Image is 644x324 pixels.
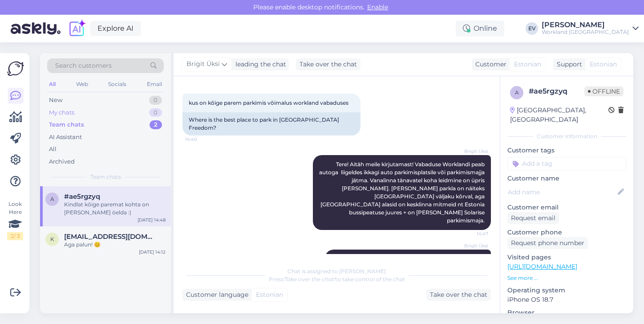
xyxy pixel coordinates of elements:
[455,242,488,249] span: Brigit Üksi
[138,217,166,223] div: [DATE] 14:48
[149,108,162,117] div: 0
[64,193,100,201] span: #ae5rgzyq
[49,120,84,129] div: Team chats
[90,173,121,181] span: Team chats
[50,196,54,202] span: a
[507,237,588,249] div: Request phone number
[49,145,57,154] div: All
[319,161,486,224] span: Tere! Aitäh meile kirjutamast! Vabaduse Worklandi peab autoga liigeldes ikkagi auto parkimisplats...
[186,59,220,69] span: Brigit Üksi
[507,286,626,295] p: Operating system
[139,249,166,255] div: [DATE] 14:12
[49,108,74,117] div: My chats
[64,241,166,249] div: Aga palun! 😊
[288,268,386,275] span: Chat is assigned to [PERSON_NAME]
[508,187,616,197] input: Add name
[7,232,23,240] div: 2 / 3
[514,60,541,69] span: Estonian
[456,21,504,37] div: Online
[365,3,391,11] span: Enable
[507,174,626,183] p: Customer name
[553,60,582,69] div: Support
[542,29,629,36] div: Workland [GEOGRAPHIC_DATA]
[49,96,62,105] div: New
[256,290,283,299] span: Estonian
[507,262,577,271] a: [URL][DOMAIN_NAME]
[7,60,24,77] img: Askly Logo
[542,21,639,36] a: [PERSON_NAME]Workland [GEOGRAPHIC_DATA]
[510,106,608,124] div: [GEOGRAPHIC_DATA], [GEOGRAPHIC_DATA]
[232,60,286,69] div: leading the chat
[507,253,626,262] p: Visited pages
[584,86,624,96] span: Offline
[507,228,626,237] p: Customer phone
[269,276,405,283] span: Press to take control of the chat
[472,60,506,69] div: Customer
[106,78,128,90] div: Socials
[507,212,559,224] div: Request email
[182,290,248,299] div: Customer language
[590,60,617,69] span: Estonian
[182,112,360,135] div: Where is the best place to park in [GEOGRAPHIC_DATA] Freedom?
[296,58,360,70] div: Take over the chat
[189,99,348,106] span: kus on kõige parem parkimis võimalus workland vabaduses
[55,61,112,70] span: Search customers
[507,203,626,212] p: Customer email
[529,86,584,97] div: # ae5rgzyq
[49,157,75,166] div: Archived
[542,21,629,29] div: [PERSON_NAME]
[426,289,491,301] div: Take over the chat
[74,78,90,90] div: Web
[64,201,166,217] div: Kindlat kõige paremat kohta on [PERSON_NAME] öelda :)
[47,78,57,90] div: All
[90,21,141,36] a: Explore AI
[515,89,519,96] span: a
[185,136,219,143] span: 14:40
[507,274,626,282] p: See more ...
[50,236,54,242] span: k
[7,200,23,240] div: Look Here
[507,132,626,140] div: Customer information
[507,157,626,170] input: Add a tag
[49,133,82,142] div: AI Assistant
[455,230,488,237] span: 14:47
[284,276,335,283] i: 'Take over the chat'
[64,233,157,241] span: kat@levoroacademy.com
[150,120,162,129] div: 2
[526,22,538,35] div: EV
[507,308,626,317] p: Browser
[149,96,162,105] div: 0
[145,78,164,90] div: Email
[507,295,626,304] p: iPhone OS 18.7
[455,148,488,155] span: Brigit Üksi
[507,146,626,155] p: Customer tags
[68,19,86,38] img: explore-ai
